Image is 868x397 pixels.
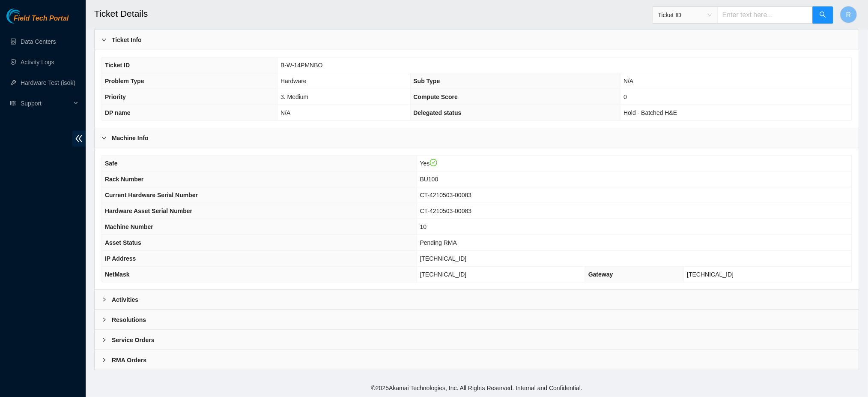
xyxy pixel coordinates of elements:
[95,128,859,148] div: Machine Info
[280,109,290,116] span: N/A
[687,271,734,278] span: [TECHNICAL_ID]
[846,9,851,20] span: R
[86,379,868,397] footer: © 2025 Akamai Technologies, Inc. All Rights Reserved. Internal and Confidential.
[95,290,859,310] div: Activities
[72,131,86,147] span: double-left
[101,337,107,343] span: right
[105,239,141,246] span: Asset Status
[105,78,144,84] span: Problem Type
[21,38,56,45] a: Data Centers
[420,239,457,246] span: Pending RMA
[820,11,826,19] span: search
[623,109,677,116] span: Hold - Batched H&E
[101,297,107,302] span: right
[112,315,146,325] b: Resolutions
[414,78,440,84] span: Sub Type
[420,271,467,278] span: [TECHNICAL_ID]
[112,35,142,45] b: Ticket Info
[101,37,107,42] span: right
[105,223,153,230] span: Machine Number
[6,9,43,24] img: Akamai Technologies
[95,310,859,330] div: Resolutions
[10,100,16,106] span: read
[101,317,107,322] span: right
[112,295,138,304] b: Activities
[21,95,71,112] span: Support
[21,79,75,86] a: Hardware Test (isok)
[105,93,126,100] span: Priority
[105,255,136,262] span: IP Address
[414,93,458,100] span: Compute Score
[105,192,198,198] span: Current Hardware Serial Number
[420,208,472,214] span: CT-4210503-00083
[414,109,462,116] span: Delegated status
[105,271,130,278] span: NetMask
[95,350,859,370] div: RMA Orders
[420,192,472,198] span: CT-4210503-00083
[112,133,149,143] b: Machine Info
[588,271,613,278] span: Gateway
[21,59,54,66] a: Activity Logs
[95,30,859,50] div: Ticket Info
[717,6,813,24] input: Enter text here...
[420,176,438,183] span: BU100
[280,93,308,100] span: 3. Medium
[623,78,633,84] span: N/A
[101,135,107,141] span: right
[101,358,107,363] span: right
[112,355,146,365] b: RMA Orders
[14,15,69,23] span: Field Tech Portal
[6,15,69,27] a: Akamai TechnologiesField Tech Portal
[95,330,859,350] div: Service Orders
[430,159,438,167] span: check-circle
[658,9,712,21] span: Ticket ID
[105,62,130,69] span: Ticket ID
[623,93,627,100] span: 0
[420,255,467,262] span: [TECHNICAL_ID]
[105,208,192,214] span: Hardware Asset Serial Number
[420,223,427,230] span: 10
[105,160,118,167] span: Safe
[280,62,323,69] span: B-W-14PMNBO
[840,6,857,23] button: R
[813,6,833,24] button: search
[105,109,131,116] span: DP name
[105,176,143,183] span: Rack Number
[280,78,307,84] span: Hardware
[112,335,155,345] b: Service Orders
[420,160,437,167] span: Yes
